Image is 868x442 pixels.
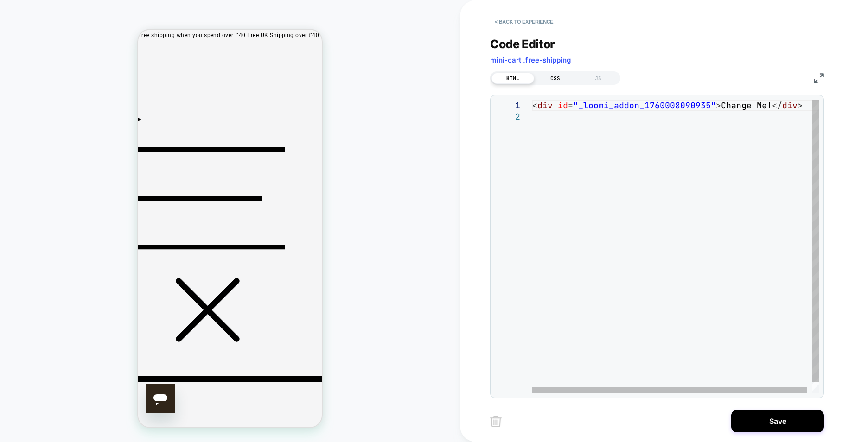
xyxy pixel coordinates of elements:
[537,100,553,111] span: div
[7,354,37,384] iframe: Button to launch messaging window
[534,73,577,84] div: CSS
[577,73,619,84] div: JS
[532,100,537,111] span: <
[731,410,824,432] button: Save
[814,73,824,83] img: fullscreen
[495,100,520,111] div: 1
[772,100,782,111] span: </
[716,100,721,111] span: >
[490,37,555,51] span: Code Editor
[491,73,534,84] div: HTML
[495,111,520,122] div: 2
[721,100,772,111] span: Change Me!
[573,100,716,111] span: "_loomi_addon_1760008090935"
[109,2,181,9] span: Free UK Shipping over £40
[558,100,568,111] span: id
[798,100,803,111] span: >
[782,100,798,111] span: div
[490,416,502,427] img: delete
[568,100,573,111] span: =
[490,14,558,29] button: < Back to experience
[490,56,571,64] span: mini-cart .free-shipping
